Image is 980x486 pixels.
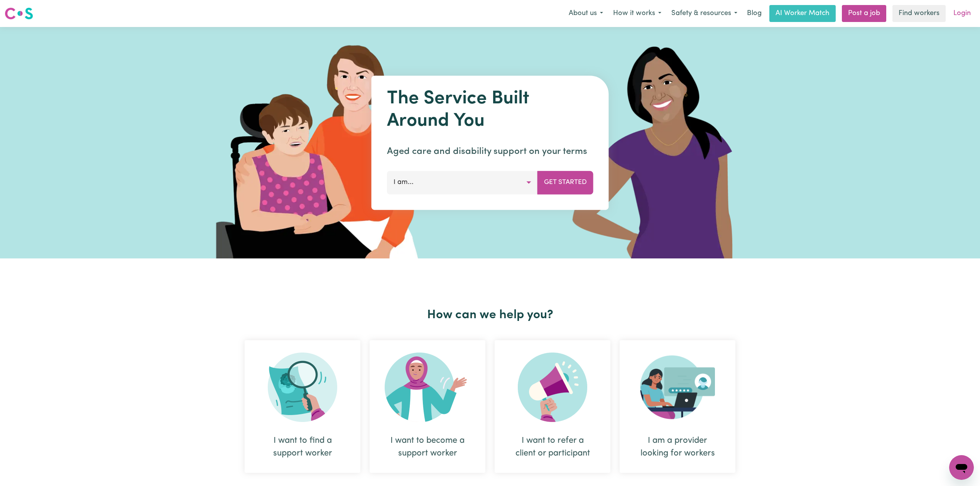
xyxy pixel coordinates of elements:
[387,171,538,194] button: I am...
[245,340,360,473] div: I want to find a support worker
[769,5,836,22] a: AI Worker Match
[638,434,717,460] div: I am a provider looking for workers
[518,353,587,422] img: Refer
[608,5,666,22] button: How it works
[5,5,33,22] a: Careseekers logo
[620,340,735,473] div: I am a provider looking for workers
[640,353,715,422] img: Provider
[842,5,886,22] a: Post a job
[385,353,470,422] img: Become Worker
[564,5,608,22] button: About us
[666,5,742,22] button: Safety & resources
[949,455,974,480] iframe: Button to launch messaging window
[370,340,485,473] div: I want to become a support worker
[268,353,337,422] img: Search
[263,434,342,460] div: I want to find a support worker
[240,308,740,322] h2: How can we help you?
[388,434,467,460] div: I want to become a support worker
[892,5,946,22] a: Find workers
[495,340,610,473] div: I want to refer a client or participant
[387,88,593,132] h1: The Service Built Around You
[949,5,975,22] a: Login
[5,7,33,20] img: Careseekers logo
[387,145,593,159] p: Aged care and disability support on your terms
[537,171,593,194] button: Get Started
[742,5,766,22] a: Blog
[513,434,592,460] div: I want to refer a client or participant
